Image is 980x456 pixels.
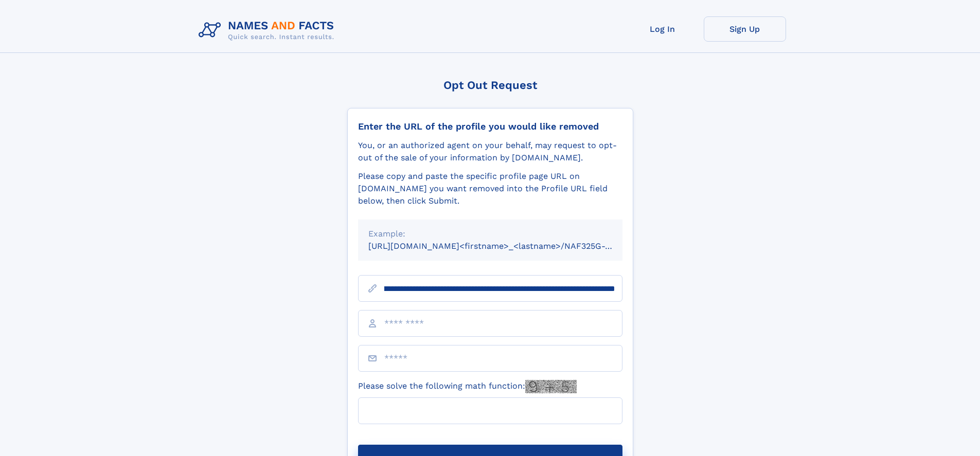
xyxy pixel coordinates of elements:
[358,380,577,393] label: Please solve the following math function:
[358,121,622,132] div: Enter the URL of the profile you would like removed
[194,16,343,44] img: Logo Names and Facts
[358,170,622,207] div: Please copy and paste the specific profile page URL on [DOMAIN_NAME] you want removed into the Pr...
[347,79,633,92] div: Opt Out Request
[704,16,786,42] a: Sign Up
[368,241,642,251] small: [URL][DOMAIN_NAME]<firstname>_<lastname>/NAF325G-xxxxxxxx
[621,16,704,42] a: Log In
[358,139,622,164] div: You, or an authorized agent on your behalf, may request to opt-out of the sale of your informatio...
[368,228,612,240] div: Example:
